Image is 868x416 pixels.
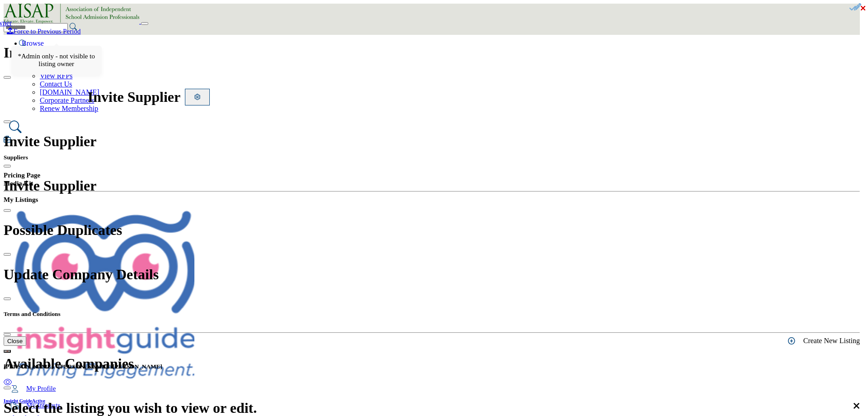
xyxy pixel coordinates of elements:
span: Pricing Page [4,172,40,179]
button: Close [4,120,11,123]
button: Close [4,297,11,300]
h5: Terms and Conditions [4,311,860,318]
button: Close [4,387,11,389]
img: insight-guide logo [14,204,194,385]
span: Active [32,398,45,403]
button: Toggle navigation [141,22,148,25]
h1: Possible Duplicates [4,222,860,239]
h1: Invite Supplier [88,89,180,105]
button: Show hide supplier dropdown [4,350,11,353]
a: Corporate Partners [40,96,94,104]
span: My Profile [26,385,56,392]
button: Close [4,253,11,256]
h5: Suppliers [4,154,860,161]
a: Force to Previous Period [7,28,81,35]
a: Contact Us [40,80,72,88]
a: Renew Membership [40,105,98,112]
img: site Logo [4,4,139,24]
h1: Invite Supplier [4,133,860,150]
div: Suppliers [4,171,860,345]
a: View RFPs [40,72,72,80]
b: My Listings [4,196,38,203]
button: Close [4,336,26,346]
button: Close [4,165,11,167]
h1: Available Companies [4,355,860,372]
h6: Insight Guide [4,398,860,403]
a: Search [4,117,27,136]
button: Close [4,333,11,336]
span: *Admin only - not visible to listing owner [11,46,102,75]
button: Close [4,209,11,212]
button: Close [4,76,11,79]
h1: Invite Supplier [4,177,860,194]
h1: Invite Supplier [4,44,860,61]
a: [DOMAIN_NAME] [40,88,99,96]
h1: Update Company Details [4,266,860,283]
a: Pricing Page [4,171,40,179]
